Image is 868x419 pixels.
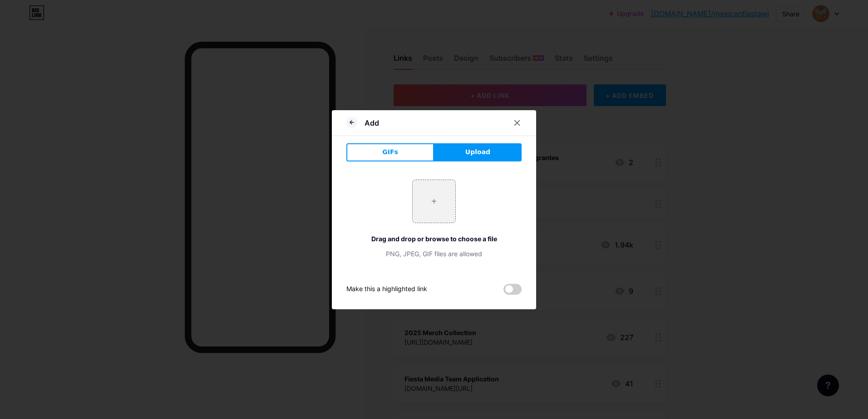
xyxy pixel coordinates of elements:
[434,143,522,161] button: Upload
[346,284,427,295] div: Make this a highlighted link
[346,143,434,161] button: GIFs
[465,147,490,157] span: Upload
[365,117,379,128] div: Add
[346,234,522,244] div: Drag and drop or browse to choose a file
[382,147,398,157] span: GIFs
[346,249,522,258] div: PNG, JPEG, GIF files are allowed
